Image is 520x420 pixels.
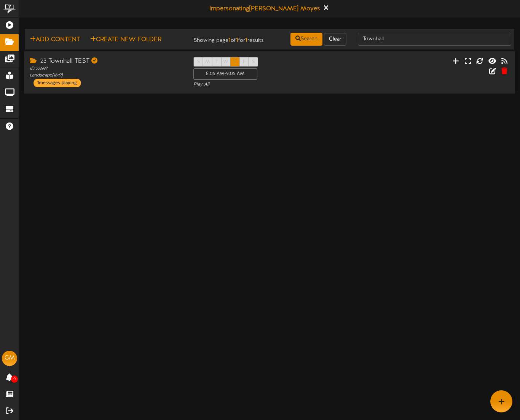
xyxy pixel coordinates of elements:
span: T [215,59,218,65]
input: -- Search Folders by Name -- [358,33,511,46]
span: M [205,59,210,65]
span: S [197,59,200,65]
div: 8:05 AM - 9:05 AM [193,68,257,80]
button: Search [290,33,322,46]
strong: 1 [228,37,231,44]
div: 23 Townhall TEST [30,57,182,66]
strong: 1 [245,37,247,44]
div: 1 messages playing [33,79,81,87]
strong: 1 [236,37,238,44]
div: ID: 22697 Landscape ( 16:9 ) [30,65,182,78]
div: GM [2,351,17,366]
div: Play All [193,81,346,88]
div: Showing page of for results [187,32,270,45]
button: Create New Folder [88,35,164,45]
span: S [252,59,255,65]
button: Clear [324,33,346,46]
span: T [234,59,236,65]
span: W [223,59,228,65]
span: F [243,59,246,65]
span: 0 [11,375,18,383]
button: Add Content [28,35,82,45]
